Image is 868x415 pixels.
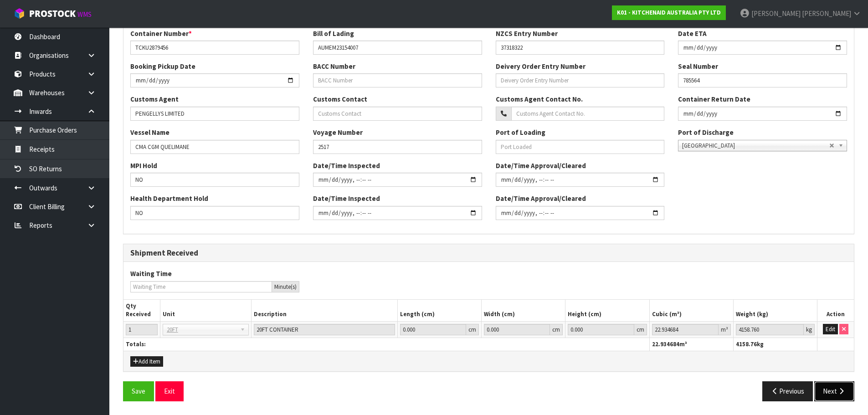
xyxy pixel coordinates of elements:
[682,140,829,151] span: [GEOGRAPHIC_DATA]
[123,381,154,401] button: Save
[313,194,380,203] label: Date/Time Inspected
[130,73,299,87] input: Cont. Bookin Date
[313,107,482,121] input: Customs Contact
[123,338,649,351] th: Totals:
[130,128,169,137] label: Vessel Name
[678,61,718,71] label: Seal Number
[130,107,299,121] input: Customs Agent
[130,194,208,203] label: Health Department Hold
[568,324,634,335] input: Height
[678,94,750,104] label: Container Return Date
[313,73,482,87] input: BACC Number
[496,61,586,71] label: Deivery Order Entry Number
[130,94,179,104] label: Customs Agent
[496,29,558,38] label: NZCS Entry Number
[634,324,647,335] div: cm
[313,140,482,154] input: Voyage Number
[496,161,586,170] label: Date/Time Approval/Cleared
[77,10,92,19] small: WMS
[123,300,160,321] th: Qty Received
[313,173,482,187] input: Date/Time Inspected
[617,9,721,16] strong: K01 - KITCHENAID AUSTRALIA PTY LTD
[130,249,847,257] h3: Shipment Received
[823,324,838,335] button: Edit
[130,269,172,278] label: Waiting Time
[496,41,665,55] input: Entry Number
[736,324,804,335] input: Weight
[126,324,158,335] input: Qty Received
[733,300,817,321] th: Weight (kg)
[678,29,707,38] label: Date ETA
[804,324,815,335] div: kg
[496,73,665,87] input: Deivery Order Entry Number
[652,324,719,335] input: Cubic
[649,338,733,351] th: m³
[817,300,854,321] th: Action
[313,41,482,55] input: Bill of Lading
[814,381,854,401] button: Next
[130,281,272,292] input: Waiting Time
[167,324,236,335] span: 20FT
[130,356,163,367] button: Add Item
[252,300,398,321] th: Description
[313,94,367,104] label: Customs Contact
[733,338,817,351] th: kg
[29,8,76,20] span: ProStock
[496,140,665,154] input: Port Loaded
[802,9,851,18] span: [PERSON_NAME]
[313,206,482,220] input: Date/Time Inspected
[130,161,157,170] label: MPI Hold
[496,128,545,137] label: Port of Loading
[649,300,733,321] th: Cubic (m³)
[496,194,586,203] label: Date/Time Approval/Cleared
[130,61,195,71] label: Booking Pickup Date
[313,29,354,38] label: Bill of Lading
[160,300,251,321] th: Unit
[130,41,299,55] input: Container Number
[496,173,665,187] input: Date/Time Inspected
[155,381,184,401] button: Exit
[466,324,479,335] div: cm
[496,206,665,220] input: Date/Time Inspected
[612,5,726,20] a: K01 - KITCHENAID AUSTRALIA PTY LTD
[400,324,466,335] input: Length
[751,9,801,18] span: [PERSON_NAME]
[313,161,380,170] label: Date/Time Inspected
[762,381,813,401] button: Previous
[484,324,550,335] input: Width
[496,94,583,104] label: Customs Agent Contact No.
[719,324,731,335] div: m³
[678,107,847,121] input: Container Return Date
[254,324,395,335] input: Description
[130,173,299,187] input: MPI Hold
[511,107,665,121] input: Customs Agent Contact No.
[397,300,481,321] th: Length (cm)
[550,324,563,335] div: cm
[272,281,299,292] div: Minute(s)
[130,206,299,220] input: Health Department Hold
[736,340,757,348] span: 4158.76
[652,340,679,348] span: 22.934684
[678,73,847,87] input: Seal Number
[130,29,192,38] label: Container Number
[313,61,355,71] label: BACC Number
[313,128,363,137] label: Voyage Number
[678,128,734,137] label: Port of Discharge
[481,300,565,321] th: Width (cm)
[565,300,649,321] th: Height (cm)
[130,140,299,154] input: Vessel Name
[14,8,25,19] img: cube-alt.png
